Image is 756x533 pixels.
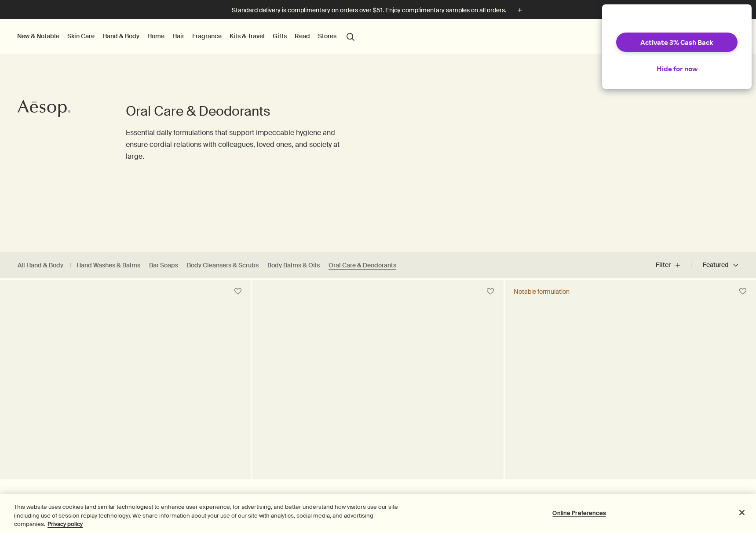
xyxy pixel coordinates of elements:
[615,493,646,501] a: Déodorant
[232,6,506,15] p: Standard delivery is complimentary on orders over $51. Enjoy complimentary samples on all orders.
[126,127,343,163] p: Essential daily formulations that support impeccable hygiene and ensure cordial relations with co...
[101,30,141,42] a: Hand & Body
[149,261,178,270] a: Bar Soaps
[14,503,416,529] div: This website uses cookies (and similar technologies) to enhance user experience, for advertising,...
[329,261,396,270] a: Oral Care & Deodorants
[190,30,223,42] a: Fragrance
[15,98,73,122] a: Aesop
[15,30,61,42] button: New & Notable
[552,504,607,522] button: Online Preferences, Opens the preference center dialog
[267,261,320,270] a: Body Balms & Oils
[47,520,83,528] a: More information about your privacy, opens in a new tab
[228,30,267,42] a: Kits & Travel
[66,30,96,42] a: Skin Care
[271,30,289,42] a: Gifts
[732,503,752,522] button: Close
[656,255,692,276] button: Filter
[343,28,358,44] button: Open search
[187,261,259,270] a: Body Cleansers & Scrubs
[316,30,338,42] button: Stores
[15,19,358,54] nav: primary
[293,30,312,42] a: Read
[18,100,70,117] svg: Aesop
[110,493,142,501] a: Mouthwash
[341,493,416,501] a: Herbal Deodorant Roll-On
[514,288,570,296] div: Notable formulation
[18,261,63,270] a: All Hand & Body
[146,30,166,42] a: Home
[171,30,186,42] a: Hair
[692,255,738,276] button: Featured
[230,284,246,299] button: Save to cabinet
[482,284,498,299] button: Save to cabinet
[232,5,525,15] button: Standard delivery is complimentary on orders over $51. Enjoy complimentary samples on all orders.
[77,261,140,270] a: Hand Washes & Balms
[126,102,343,120] h1: Oral Care & Deodorants
[735,284,751,299] button: Save to cabinet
